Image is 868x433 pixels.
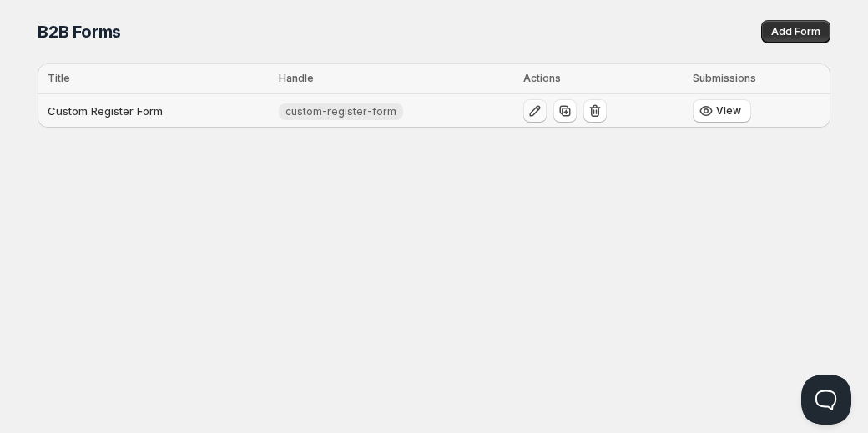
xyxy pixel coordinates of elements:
[716,104,741,118] span: View
[693,99,751,123] button: View
[48,72,70,84] span: Title
[38,94,274,128] td: Custom Register Form
[771,25,820,38] span: Add Form
[761,20,830,43] button: Add Form
[523,72,561,84] span: Actions
[801,375,851,425] iframe: Help Scout Beacon - Open
[38,22,121,42] span: B2B Forms
[285,105,396,118] span: custom-register-form
[279,72,314,84] span: Handle
[693,72,756,84] span: Submissions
